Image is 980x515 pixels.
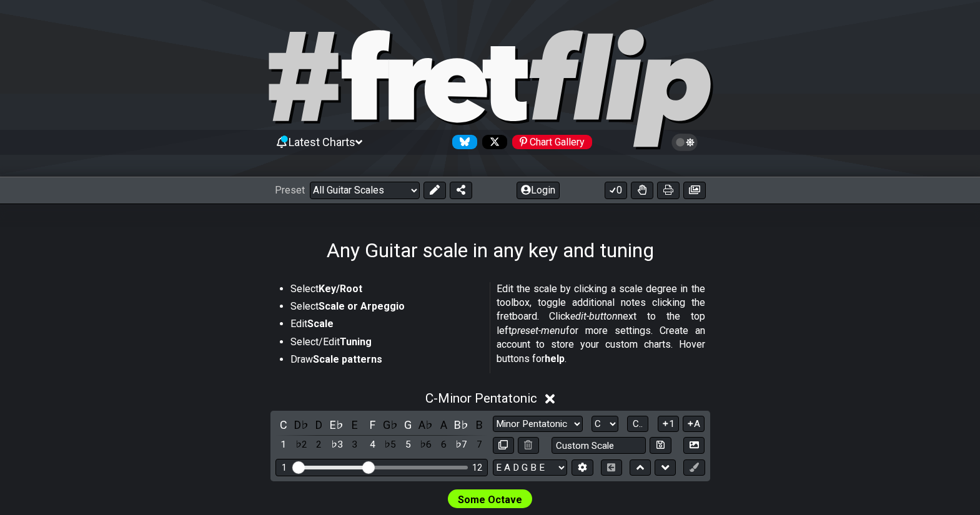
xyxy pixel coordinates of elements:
[329,436,345,453] div: toggle scale degree
[627,416,648,433] button: C..
[307,318,334,330] strong: Scale
[425,391,537,406] span: C - Minor Pentatonic
[340,336,372,348] strong: Tuning
[364,436,380,453] div: toggle scale degree
[447,135,477,149] a: Follow #fretflip at Bluesky
[471,436,487,453] div: toggle scale degree
[477,135,507,149] a: Follow #fretflip at X
[319,300,405,312] strong: Scale or Arpeggio
[275,416,292,433] div: toggle pitch class
[658,416,679,433] button: 1
[471,416,487,433] div: toggle pitch class
[472,463,482,473] div: 12
[313,353,382,365] strong: Scale patterns
[493,437,514,454] button: Copy
[289,135,355,149] span: Latest Charts
[311,436,327,453] div: toggle scale degree
[453,416,470,433] div: toggle pitch class
[453,436,470,453] div: toggle scale degree
[633,418,643,429] span: C..
[382,436,398,453] div: toggle scale degree
[435,416,452,433] div: toggle pitch class
[347,436,363,453] div: toggle scale degree
[290,300,482,317] li: Select
[423,182,446,199] button: Edit Preset
[290,282,482,300] li: Select
[683,182,706,199] button: Create image
[570,310,618,322] em: edit-button
[311,416,327,433] div: toggle pitch class
[630,459,651,476] button: Move up
[293,436,309,453] div: toggle scale degree
[400,436,416,453] div: toggle scale degree
[493,459,567,476] select: Tuning
[683,437,705,454] button: Create Image
[518,437,539,454] button: Delete
[293,416,309,433] div: toggle pitch class
[418,436,434,453] div: toggle scale degree
[400,416,416,433] div: toggle pitch class
[657,182,680,199] button: Print
[493,416,583,433] select: Scale
[327,238,654,262] h1: Any Guitar scale in any key and tuning
[512,325,566,336] em: preset-menu
[507,135,592,149] a: #fretflip at Pinterest
[683,416,705,433] button: A
[347,416,363,433] div: toggle pitch class
[275,184,305,196] span: Preset
[310,182,420,199] select: Preset
[364,416,380,433] div: toggle pitch class
[605,182,627,199] button: 0
[591,416,618,433] select: Tonic/Root
[450,182,472,199] button: Share Preset
[290,353,482,370] li: Draw
[650,437,671,454] button: Store user defined scale
[517,182,560,199] button: Login
[275,436,292,453] div: toggle scale degree
[319,283,362,295] strong: Key/Root
[683,459,705,476] button: First click edit preset to enable marker editing
[418,416,434,433] div: toggle pitch class
[601,459,622,476] button: Toggle horizontal chord view
[655,459,676,476] button: Move down
[512,135,592,149] div: Chart Gallery
[290,335,482,353] li: Select/Edit
[572,459,593,476] button: Edit Tuning
[497,282,705,366] p: Edit the scale by clicking a scale degree in the toolbox, toggle additional notes clicking the fr...
[458,491,522,509] span: First enable full edit mode to edit
[290,317,482,335] li: Edit
[275,459,488,476] div: Visible fret range
[678,137,692,148] span: Toggle light / dark theme
[545,353,565,365] strong: help
[435,436,452,453] div: toggle scale degree
[329,416,345,433] div: toggle pitch class
[282,463,287,473] div: 1
[382,416,398,433] div: toggle pitch class
[631,182,653,199] button: Toggle Dexterity for all fretkits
